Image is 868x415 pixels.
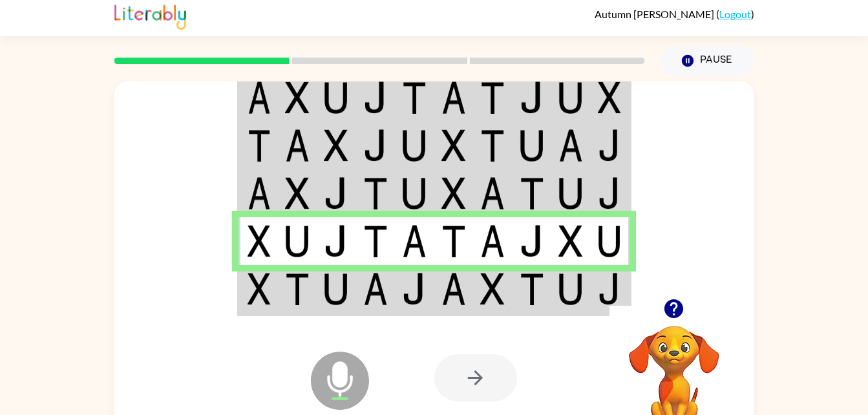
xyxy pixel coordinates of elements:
img: x [441,177,466,209]
img: t [363,177,388,209]
img: u [402,129,427,162]
img: Literably [114,1,186,30]
img: x [248,273,271,305]
img: u [520,129,544,162]
img: j [402,273,427,305]
img: j [598,273,621,305]
img: j [520,225,544,257]
span: Autumn [PERSON_NAME] [595,8,716,20]
img: j [324,225,348,257]
img: a [363,273,388,305]
img: u [598,225,621,257]
img: t [441,225,466,257]
img: a [248,177,271,209]
img: t [363,225,388,257]
img: j [598,129,621,162]
img: u [324,81,348,114]
img: u [558,273,583,305]
img: a [558,129,583,162]
img: j [363,129,388,162]
img: x [480,273,505,305]
img: j [598,177,621,209]
img: a [441,81,466,114]
img: j [324,177,348,209]
img: u [324,273,348,305]
a: Logout [719,8,751,20]
img: x [558,225,583,257]
img: x [324,129,348,162]
img: x [598,81,621,114]
img: u [285,225,310,257]
img: t [402,81,427,114]
img: a [248,81,271,114]
img: a [441,273,466,305]
img: t [520,177,544,209]
img: t [285,273,310,305]
img: j [520,81,544,114]
img: t [520,273,544,305]
img: x [441,129,466,162]
img: x [248,225,271,257]
div: ( ) [595,8,754,20]
img: t [248,129,271,162]
img: a [480,177,505,209]
img: a [480,225,505,257]
button: Pause [661,46,754,76]
img: a [402,225,427,257]
img: t [480,129,505,162]
img: a [285,129,310,162]
img: t [480,81,505,114]
img: j [363,81,388,114]
img: u [558,81,583,114]
img: x [285,177,310,209]
img: u [402,177,427,209]
img: x [285,81,310,114]
img: u [558,177,583,209]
